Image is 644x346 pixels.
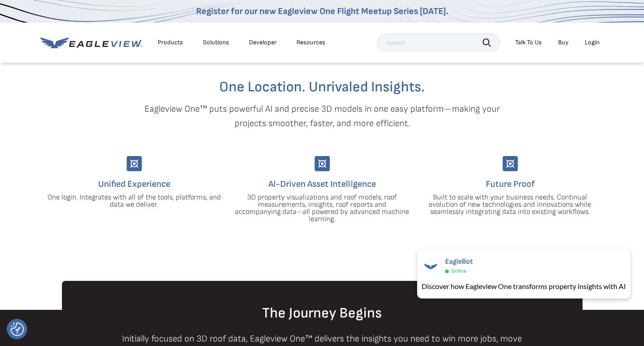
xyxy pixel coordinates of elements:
[423,194,597,216] p: Built to scale with your business needs. Continual evolution of new technologies and innovations ...
[423,177,597,191] h4: Future Proof
[558,38,569,47] a: Buy
[422,257,440,275] img: EagleBot
[377,33,500,52] input: Search
[235,194,409,223] p: 3D property visualizations and roof models, roof measurements, insights, roof reports and accompa...
[196,6,448,17] a: Register for our new Eagleview One Flight Meetup Series [DATE].
[47,194,221,209] p: One login. Integrates with all of the tools, platforms, and data we deliver.
[62,306,583,321] h2: The Journey Begins
[10,322,24,336] img: Revisit consent button
[315,156,330,171] img: Group-9744.svg
[129,102,516,131] p: Eagleview One™ puts powerful AI and precise 3D models in one easy platform—making your projects s...
[47,80,597,95] h2: One Location. Unrivaled Insights.
[503,156,518,171] img: Group-9744.svg
[249,38,277,47] a: Developer
[127,156,142,171] img: Group-9744.svg
[585,38,600,47] div: Login
[10,322,24,336] button: Consent Preferences
[235,177,409,191] h4: AI-Driven Asset Intelligence
[422,281,626,292] div: Discover how Eagleview One transforms property insights with AI
[515,38,542,47] div: Talk To Us
[47,177,221,191] h4: Unified Experience
[296,38,325,47] div: Resources
[158,38,183,47] div: Products
[445,257,473,266] span: EagleBot
[203,38,229,47] div: Solutions
[451,268,466,275] span: Online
